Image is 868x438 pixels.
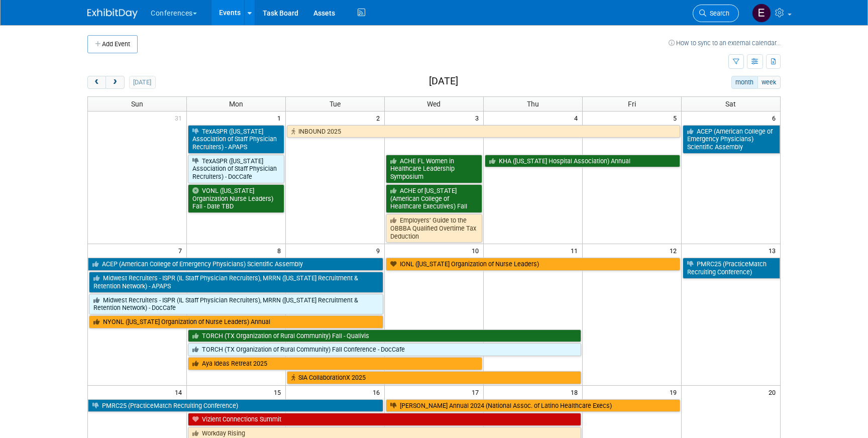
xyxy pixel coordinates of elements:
button: month [731,76,758,89]
button: [DATE] [129,76,156,89]
span: 14 [174,386,186,398]
span: 18 [570,386,582,398]
span: 19 [669,386,681,398]
a: PMRC25 (PracticeMatch Recruiting Conference) [683,258,780,278]
span: Sun [131,100,143,108]
a: IONL ([US_STATE] Organization of Nurse Leaders) [386,258,680,271]
h2: [DATE] [429,76,458,87]
span: 7 [177,244,186,257]
button: prev [87,76,106,89]
a: Midwest Recruiters - ISPR (IL Staff Physician Recruiters), MRRN ([US_STATE] Recruitment & Retenti... [89,294,383,314]
span: 4 [573,112,582,124]
span: 31 [174,112,186,124]
span: Tue [330,100,341,108]
a: ACHE of [US_STATE] (American College of Healthcare Executives) Fall [386,184,482,213]
span: 9 [375,244,384,257]
span: 1 [276,112,285,124]
span: 11 [570,244,582,257]
a: Search [693,5,739,22]
span: Fri [628,100,636,108]
span: Search [706,10,729,17]
span: 6 [771,112,780,124]
a: TORCH (TX Organization of Rural Community) Fall Conference - DocCafe [188,343,581,356]
a: TexASPR ([US_STATE] Association of Staff Physician Recruiters) - APAPS [188,125,284,154]
a: ACHE FL Women in Healthcare Leadership Symposium [386,155,482,183]
a: ACEP (American College of Emergency Physicians) Scientific Assembly [683,125,780,154]
a: TORCH (TX Organization of Rural Community) Fall - Qualivis [188,330,581,343]
span: 15 [273,386,285,398]
a: VONL ([US_STATE] Organization Nurse Leaders) Fall - Date TBD [188,184,284,213]
button: next [105,76,124,89]
a: Vizient Connections Summit [188,413,581,426]
a: PMRC25 (PracticeMatch Recruiting Conference) [88,399,383,412]
span: 10 [471,244,483,257]
span: Mon [229,100,243,108]
a: How to sync to an external calendar... [669,39,781,47]
a: KHA ([US_STATE] Hospital Association) Annual [485,155,680,168]
a: [PERSON_NAME] Annual 2024 (National Assoc. of Latino Healthcare Execs) [386,399,680,412]
a: SIA CollaborationX 2025 [287,371,581,384]
span: 17 [471,386,483,398]
span: 5 [672,112,681,124]
span: 2 [375,112,384,124]
span: 3 [474,112,483,124]
span: 8 [276,244,285,257]
a: Employers’ Guide to the OBBBA Qualified Overtime Tax Deduction [386,214,482,243]
span: 16 [372,386,384,398]
a: INBOUND 2025 [287,125,680,138]
img: Erin Anderson [752,4,771,23]
span: 20 [768,386,780,398]
a: NYONL ([US_STATE] Organization of Nurse Leaders) Annual [89,315,383,328]
span: 12 [669,244,681,257]
span: 13 [768,244,780,257]
img: ExhibitDay [87,9,138,19]
a: TexASPR ([US_STATE] Association of Staff Physician Recruiters) - DocCafe [188,155,284,183]
span: Thu [527,100,539,108]
span: Wed [427,100,441,108]
a: ACEP (American College of Emergency Physicians) Scientific Assembly [88,258,383,271]
a: Aya Ideas Retreat 2025 [188,357,482,370]
a: Midwest Recruiters - ISPR (IL Staff Physician Recruiters), MRRN ([US_STATE] Recruitment & Retenti... [89,272,383,292]
button: Add Event [87,35,138,53]
button: week [757,76,781,89]
span: Sat [725,100,736,108]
